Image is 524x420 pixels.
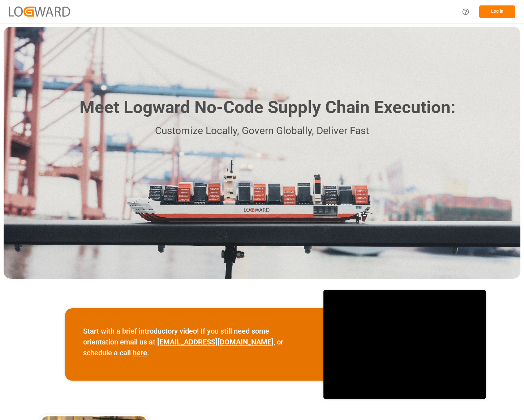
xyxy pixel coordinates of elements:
[133,348,147,357] a: here
[83,326,305,358] p: Start with a brief introductory video! If you still need some orientation email us at , or schedu...
[69,123,455,139] p: Customize Locally, Govern Globally, Deliver Fast
[80,95,455,120] h1: Meet Logward No-Code Supply Chain Execution:
[458,4,474,20] button: Help Center
[9,7,70,16] img: Logward_new_orange.png
[479,5,515,18] button: Log In
[157,338,274,346] a: [EMAIL_ADDRESS][DOMAIN_NAME]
